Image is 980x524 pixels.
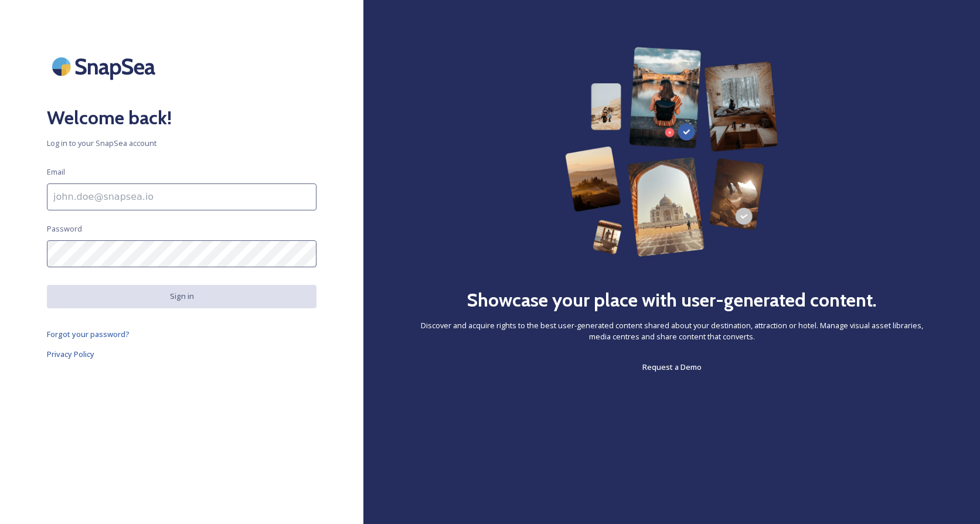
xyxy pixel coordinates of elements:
[47,285,317,308] button: Sign in
[47,327,317,341] a: Forgot your password?
[47,223,82,234] span: Password
[565,47,779,257] img: 63b42ca75bacad526042e722_Group%20154-p-800.png
[47,166,65,178] span: Email
[410,320,933,342] span: Discover and acquire rights to the best user-generated content shared about your destination, att...
[47,104,317,132] h2: Welcome back!
[47,47,164,86] img: SnapSea Logo
[47,349,94,359] span: Privacy Policy
[47,138,317,149] span: Log in to your SnapSea account
[47,347,317,361] a: Privacy Policy
[642,360,702,374] a: Request a Demo
[467,286,877,314] h2: Showcase your place with user-generated content.
[47,183,317,210] input: john.doe@snapsea.io
[642,362,702,372] span: Request a Demo
[47,329,130,339] span: Forgot your password?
